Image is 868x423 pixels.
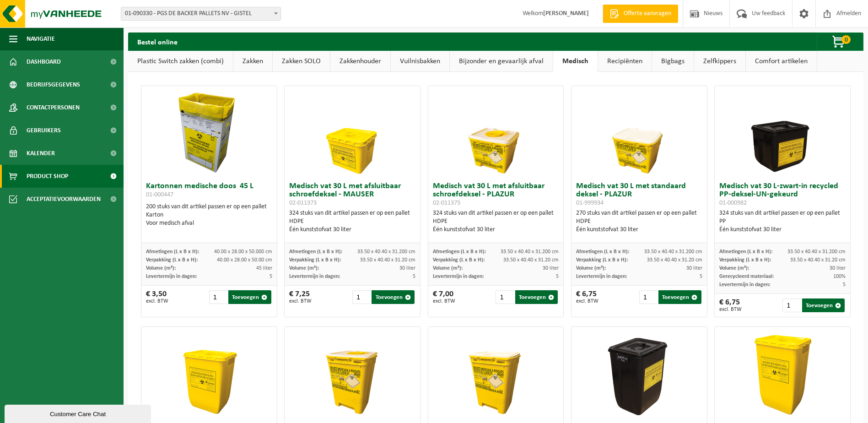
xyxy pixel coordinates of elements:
[27,165,68,188] span: Product Shop
[228,290,271,304] button: Toevoegen
[372,290,414,304] button: Toevoegen
[233,51,272,72] a: Zakken
[433,182,559,207] h3: Medisch vat 30 L met afsluitbaar schroefdeksel - PLAZUR
[598,51,652,72] a: Recipiënten
[556,274,559,279] span: 5
[719,274,774,279] span: Gerecycleerd materiaal:
[27,27,55,50] span: Navigatie
[576,257,628,263] span: Verpakking (L x B x H):
[146,191,173,198] span: 01-000447
[357,249,415,255] span: 33.50 x 40.40 x 31.200 cm
[843,282,846,287] span: 5
[694,51,745,72] a: Zelfkippers
[833,274,846,279] span: 100%
[433,217,559,226] div: HDPE
[593,86,685,178] img: 01-999934
[214,249,272,255] span: 40.00 x 28.00 x 50.000 cm
[413,274,415,279] span: 5
[719,200,747,206] span: 01-000982
[289,290,312,304] div: € 7,25
[787,249,846,255] span: 33.50 x 40.40 x 31.200 cm
[576,217,702,226] div: HDPE
[146,211,272,219] div: Karton
[450,86,541,178] img: 02-011375
[289,298,312,304] span: excl. BTW
[273,51,330,72] a: Zakken SOLO
[270,274,272,279] span: 5
[576,298,598,304] span: excl. BTW
[433,290,455,304] div: € 7,00
[307,327,398,418] img: 02-011377
[27,142,55,165] span: Kalender
[515,290,558,304] button: Toevoegen
[146,203,272,228] div: 200 stuks van dit artikel passen er op een pallet
[399,266,415,271] span: 30 liter
[576,274,627,279] span: Levertermijn in dagen:
[27,73,80,96] span: Bedrijfsgegevens
[121,7,281,21] span: 01-090330 - PGS DE BACKER PALLETS NV - GISTEL
[719,257,771,263] span: Verpakking (L x B x H):
[719,217,846,226] div: PP
[433,257,485,263] span: Verpakking (L x B x H):
[719,307,742,312] span: excl. BTW
[644,249,702,255] span: 33.50 x 40.40 x 31.200 cm
[146,182,272,201] h3: Kartonnen medische doos 45 L
[27,50,61,73] span: Dashboard
[289,182,415,207] h3: Medisch vat 30 L met afsluitbaar schroefdeksel - MAUSER
[817,33,863,51] button: 0
[576,266,606,271] span: Volume (m³):
[289,217,415,226] div: HDPE
[543,10,589,17] strong: [PERSON_NAME]
[433,266,463,271] span: Volume (m³):
[289,209,415,234] div: 324 stuks van dit artikel passen er op een pallet
[289,266,319,271] span: Volume (m³):
[27,119,61,142] span: Gebruikers
[576,249,629,255] span: Afmetingen (L x B x H):
[593,327,685,418] img: 01-000979
[553,51,598,72] a: Medisch
[433,274,484,279] span: Levertermijn in dagen:
[433,298,455,304] span: excl. BTW
[330,51,390,72] a: Zakkenhouder
[146,266,176,271] span: Volume (m³):
[433,209,559,234] div: 324 stuks van dit artikel passen er op een pallet
[146,257,198,263] span: Verpakking (L x B x H):
[719,249,772,255] span: Afmetingen (L x B x H):
[543,266,559,271] span: 30 liter
[841,35,851,44] span: 0
[128,51,233,72] a: Plastic Switch zakken (combi)
[737,86,828,178] img: 01-000982
[289,200,317,206] span: 02-011373
[790,257,846,263] span: 33.50 x 40.40 x 31.20 cm
[700,274,702,279] span: 5
[391,51,449,72] a: Vuilnisbakken
[433,226,559,234] div: Één kunststofvat 30 liter
[163,86,255,178] img: 01-000447
[719,226,846,234] div: Één kunststofvat 30 liter
[217,257,272,263] span: 40.00 x 28.00 x 50.00 cm
[719,182,846,207] h3: Medisch vat 30 L-zwart-in recycled PP-deksel-UN-gekeurd
[27,96,80,119] span: Contactpersonen
[830,266,846,271] span: 30 liter
[146,249,199,255] span: Afmetingen (L x B x H):
[289,226,415,234] div: Één kunststofvat 30 liter
[719,209,846,234] div: 324 stuks van dit artikel passen er op een pallet
[686,266,702,271] span: 30 liter
[621,9,674,18] span: Offerte aanvragen
[737,327,828,418] img: 02-011376
[209,290,227,304] input: 1
[256,266,272,271] span: 45 liter
[289,274,340,279] span: Levertermijn in dagen:
[146,290,168,304] div: € 3,50
[719,298,742,312] div: € 6,75
[802,298,845,312] button: Toevoegen
[289,257,341,263] span: Verpakking (L x B x H):
[5,403,153,423] iframe: chat widget
[146,298,168,304] span: excl. BTW
[719,282,770,287] span: Levertermijn in dagen:
[146,219,272,228] div: Voor medisch afval
[576,290,598,304] div: € 6,75
[450,51,553,72] a: Bijzonder en gevaarlijk afval
[576,182,702,207] h3: Medisch vat 30 L met standaard deksel - PLAZUR
[360,257,415,263] span: 33.50 x 40.40 x 31.20 cm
